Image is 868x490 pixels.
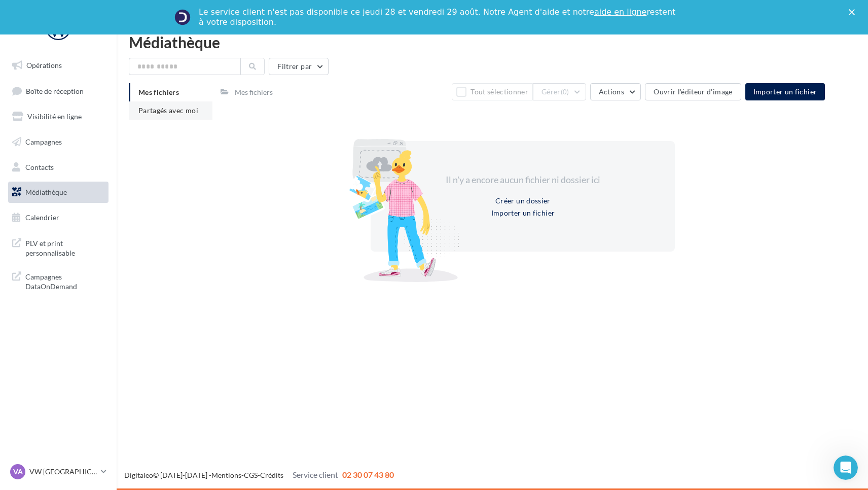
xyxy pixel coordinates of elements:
[6,266,111,296] a: Campagnes DataOnDemand
[25,270,104,292] span: Campagnes DataOnDemand
[491,195,555,207] button: Créer un dossier
[6,207,111,228] a: Calendrier
[124,471,153,479] a: Digitaleo
[533,83,586,100] button: Gérer(0)
[26,86,84,95] span: Boîte de réception
[260,471,283,479] a: Crédits
[590,83,641,100] button: Actions
[29,467,97,477] p: VW [GEOGRAPHIC_DATA]
[452,83,533,100] button: Tout sélectionner
[199,7,677,27] div: Le service client n'est pas disponible ce jeudi 28 et vendredi 29 août. Notre Agent d'aide et not...
[446,174,600,185] span: Il n'y a encore aucun fichier ni dossier ici
[129,34,856,50] div: Médiathèque
[211,471,241,479] a: Mentions
[342,470,394,479] span: 02 30 07 43 80
[594,7,646,17] a: aide en ligne
[6,131,111,153] a: Campagnes
[244,471,258,479] a: CGS
[6,55,111,76] a: Opérations
[6,106,111,127] a: Visibilité en ligne
[138,106,198,115] span: Partagés avec moi
[6,232,111,262] a: PLV et print personnalisable
[25,137,62,146] span: Campagnes
[26,61,62,69] span: Opérations
[561,88,569,96] span: (0)
[25,236,104,258] span: PLV et print personnalisable
[6,182,111,203] a: Médiathèque
[25,162,54,171] span: Contacts
[235,87,273,97] div: Mes fichiers
[25,213,59,222] span: Calendrier
[13,467,23,477] span: VA
[269,58,329,75] button: Filtrer par
[293,470,338,479] span: Service client
[138,88,179,96] span: Mes fichiers
[599,87,624,96] span: Actions
[25,188,67,196] span: Médiathèque
[487,207,559,219] button: Importer un fichier
[753,87,817,96] span: Importer un fichier
[174,9,191,25] img: Profile image for Service-Client
[6,80,111,102] a: Boîte de réception
[124,471,394,479] span: © [DATE]-[DATE] - - -
[849,9,859,15] div: Fermer
[745,83,825,100] button: Importer un fichier
[834,456,858,480] iframe: Intercom live chat
[6,157,111,178] a: Contacts
[27,112,82,121] span: Visibilité en ligne
[645,83,741,100] button: Ouvrir l'éditeur d'image
[8,462,108,481] a: VA VW [GEOGRAPHIC_DATA]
